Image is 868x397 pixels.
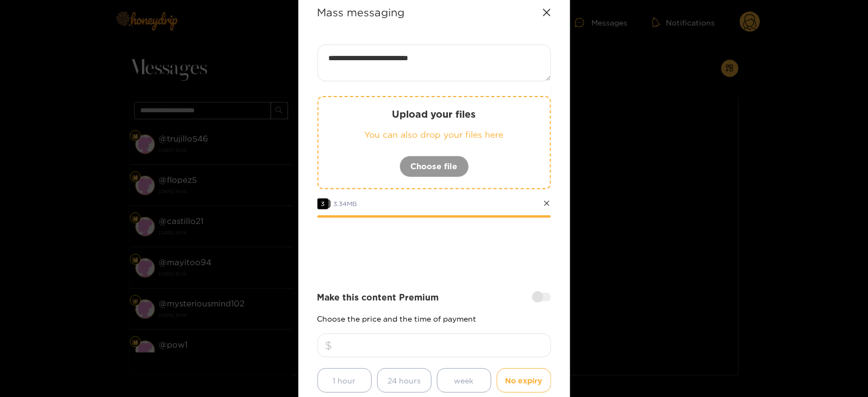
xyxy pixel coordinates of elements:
[340,129,528,141] p: You can also drop your files here
[317,315,551,323] p: Choose the price and the time of payment
[333,374,356,387] span: 1 hour
[399,156,469,177] button: Choose file
[317,6,405,18] strong: Mass messaging
[334,200,358,207] span: 3.34 MB
[497,368,551,393] button: No expiry
[454,374,474,387] span: week
[388,374,421,387] span: 24 hours
[317,368,372,393] button: 1 hour
[340,108,528,120] p: Upload your files
[317,291,439,304] strong: Make this content Premium
[437,368,491,393] button: week
[505,374,542,387] span: No expiry
[317,198,328,209] span: 3
[377,368,432,393] button: 24 hours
